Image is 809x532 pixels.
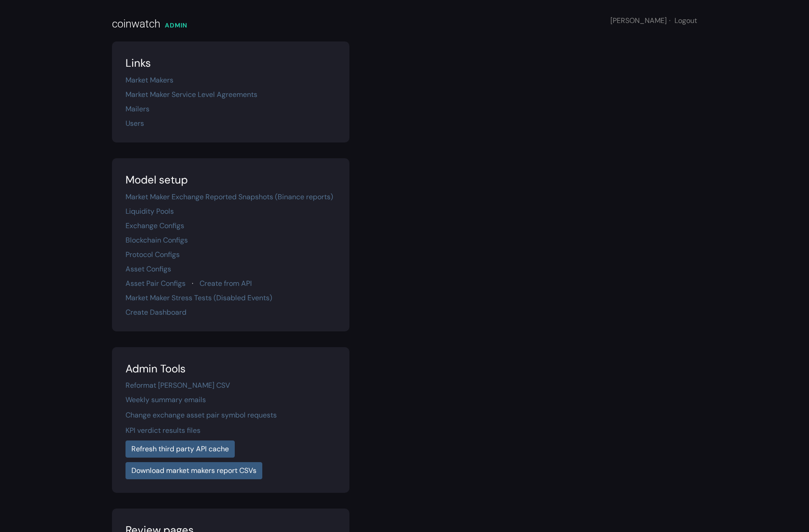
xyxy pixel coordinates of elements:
[126,172,336,188] div: Model setup
[126,104,149,114] a: Mailers
[126,279,186,288] a: Asset Pair Configs
[200,279,252,288] a: Create from API
[126,192,333,202] a: Market Maker Exchange Reported Snapshots (Binance reports)
[192,279,193,288] span: ·
[610,15,697,26] div: [PERSON_NAME]
[126,426,200,435] a: KPI verdict results files
[126,293,272,303] a: Market Maker Stress Tests (Disabled Events)
[674,16,697,25] a: Logout
[126,221,184,230] a: Exchange Configs
[126,410,277,420] a: Change exchange asset pair symbol requests
[126,440,235,458] a: Refresh third party API cache
[126,119,144,128] a: Users
[126,381,230,390] a: Reformat [PERSON_NAME] CSV
[126,75,173,85] a: Market Makers
[126,361,336,377] div: Admin Tools
[126,55,336,71] div: Links
[126,90,257,99] a: Market Maker Service Level Agreements
[126,250,180,259] a: Protocol Configs
[126,235,188,245] a: Blockchain Configs
[126,395,206,404] a: Weekly summary emails
[669,16,670,25] span: ·
[126,462,262,479] a: Download market makers report CSVs
[126,206,174,216] a: Liquidity Pools
[165,21,187,30] div: ADMIN
[126,307,186,317] a: Create Dashboard
[112,16,160,32] div: coinwatch
[126,264,171,274] a: Asset Configs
